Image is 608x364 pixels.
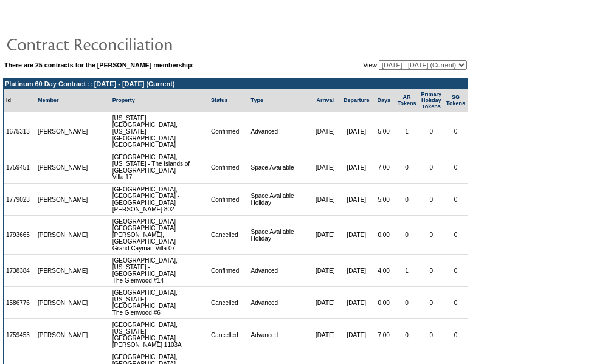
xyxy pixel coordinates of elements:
a: Days [377,97,390,103]
td: Cancelled [209,319,248,351]
a: Member [38,97,59,103]
td: 0 [444,287,468,319]
td: 0 [395,319,419,351]
b: There are 25 contracts for the [PERSON_NAME] membership: [4,61,194,69]
td: [PERSON_NAME] [35,184,91,216]
td: 0 [395,287,419,319]
img: pgTtlContractReconciliation.gif [6,32,249,56]
td: 1586776 [4,287,35,319]
td: [GEOGRAPHIC_DATA] - [GEOGRAPHIC_DATA][PERSON_NAME], [GEOGRAPHIC_DATA] Grand Cayman Villa 07 [110,216,209,255]
td: Confirmed [209,151,248,184]
td: [DATE] [310,112,340,151]
td: 0 [419,287,444,319]
td: [US_STATE][GEOGRAPHIC_DATA], [US_STATE][GEOGRAPHIC_DATA] [GEOGRAPHIC_DATA] [110,112,209,151]
td: 5.00 [373,112,395,151]
td: [DATE] [310,151,340,184]
td: 7.00 [373,319,395,351]
td: [DATE] [340,216,373,255]
td: Confirmed [209,112,248,151]
td: 1759453 [4,319,35,351]
td: 4.00 [373,255,395,287]
td: 0 [419,112,444,151]
td: [DATE] [340,319,373,351]
td: 1 [395,255,419,287]
td: [DATE] [310,216,340,255]
td: 1675313 [4,112,35,151]
td: [GEOGRAPHIC_DATA], [US_STATE] - [GEOGRAPHIC_DATA] The Glenwood #14 [110,255,209,287]
a: Departure [344,97,370,103]
a: ARTokens [398,94,416,106]
td: [GEOGRAPHIC_DATA], [US_STATE] - [GEOGRAPHIC_DATA] [PERSON_NAME] 1103A [110,319,209,351]
td: [DATE] [310,184,340,216]
td: [DATE] [310,255,340,287]
td: [GEOGRAPHIC_DATA], [US_STATE] - [GEOGRAPHIC_DATA] The Glenwood #6 [110,287,209,319]
td: Advanced [249,319,310,351]
td: 0 [419,319,444,351]
td: Cancelled [209,287,248,319]
td: Advanced [249,255,310,287]
td: 0 [444,255,468,287]
td: 0.00 [373,216,395,255]
td: [DATE] [310,287,340,319]
td: Advanced [249,287,310,319]
td: [PERSON_NAME] [35,255,91,287]
td: 0 [444,319,468,351]
td: [PERSON_NAME] [35,151,91,184]
td: 0 [419,216,444,255]
td: 1779023 [4,184,35,216]
td: 0.00 [373,287,395,319]
td: 5.00 [373,184,395,216]
a: Primary HolidayTokens [421,91,442,109]
td: [DATE] [340,287,373,319]
td: 0 [395,184,419,216]
a: SGTokens [446,94,465,106]
td: 1759451 [4,151,35,184]
td: Id [4,89,35,112]
td: [PERSON_NAME] [35,287,91,319]
td: Advanced [249,112,310,151]
td: [DATE] [340,184,373,216]
td: [PERSON_NAME] [35,319,91,351]
td: Space Available Holiday [249,216,310,255]
td: View: [303,60,467,70]
a: Type [251,97,263,103]
td: 1793665 [4,216,35,255]
td: [DATE] [310,319,340,351]
td: [DATE] [340,112,373,151]
a: Arrival [316,97,334,103]
td: 0 [419,255,444,287]
td: 0 [419,151,444,184]
td: Confirmed [209,184,248,216]
td: 0 [419,184,444,216]
td: [PERSON_NAME] [35,216,91,255]
td: Space Available Holiday [249,184,310,216]
td: [DATE] [340,151,373,184]
td: 1 [395,112,419,151]
td: [PERSON_NAME] [35,112,91,151]
td: Space Available [249,151,310,184]
td: Confirmed [209,255,248,287]
td: 0 [444,216,468,255]
td: 0 [444,151,468,184]
td: 0 [444,184,468,216]
td: [DATE] [340,255,373,287]
td: Platinum 60 Day Contract :: [DATE] - [DATE] (Current) [4,79,468,89]
td: [GEOGRAPHIC_DATA], [US_STATE] - The Islands of [GEOGRAPHIC_DATA] Villa 17 [110,151,209,184]
td: 0 [444,112,468,151]
a: Property [112,97,135,103]
td: 1738384 [4,255,35,287]
td: 0 [395,151,419,184]
td: 7.00 [373,151,395,184]
td: 0 [395,216,419,255]
td: [GEOGRAPHIC_DATA], [GEOGRAPHIC_DATA] - [GEOGRAPHIC_DATA] [PERSON_NAME] 802 [110,184,209,216]
td: Cancelled [209,216,248,255]
a: Status [211,97,228,103]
